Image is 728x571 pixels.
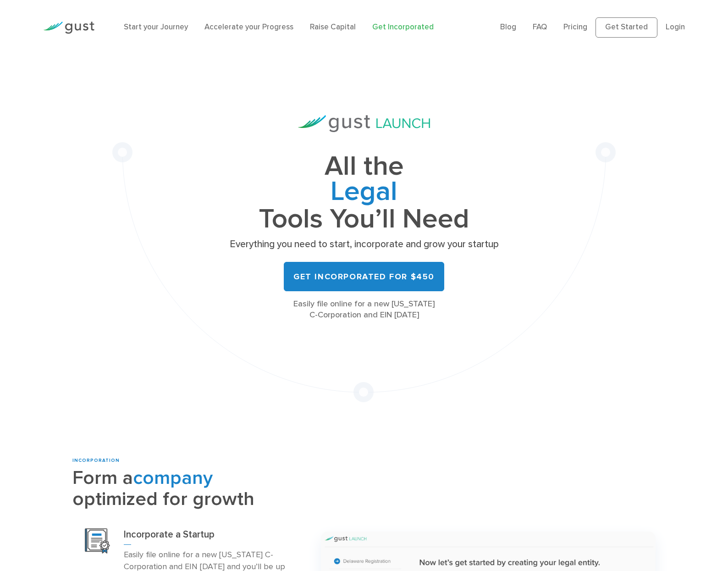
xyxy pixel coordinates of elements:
a: Login [666,22,685,32]
a: FAQ [533,22,547,32]
a: Raise Capital [310,22,356,32]
div: INCORPORATION [72,457,308,464]
img: Gust Launch Logo [298,115,430,132]
a: Get Incorporated for $450 [284,262,444,291]
a: Pricing [563,22,587,32]
span: company [133,466,213,489]
h3: Incorporate a Startup [124,528,295,545]
a: Start your Journey [124,22,188,32]
p: Everything you need to start, incorporate and grow your startup [226,238,502,251]
img: Gust Logo [43,22,94,34]
a: Get Incorporated [372,22,434,32]
img: Incorporation Icon [85,528,110,554]
a: Get Started [596,17,657,38]
h2: Form a optimized for growth [72,468,308,510]
a: Accelerate your Progress [204,22,293,32]
span: Legal [226,179,502,207]
a: Blog [500,22,516,32]
h1: All the Tools You’ll Need [226,154,502,232]
div: Easily file online for a new [US_STATE] C-Corporation and EIN [DATE] [226,299,502,321]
